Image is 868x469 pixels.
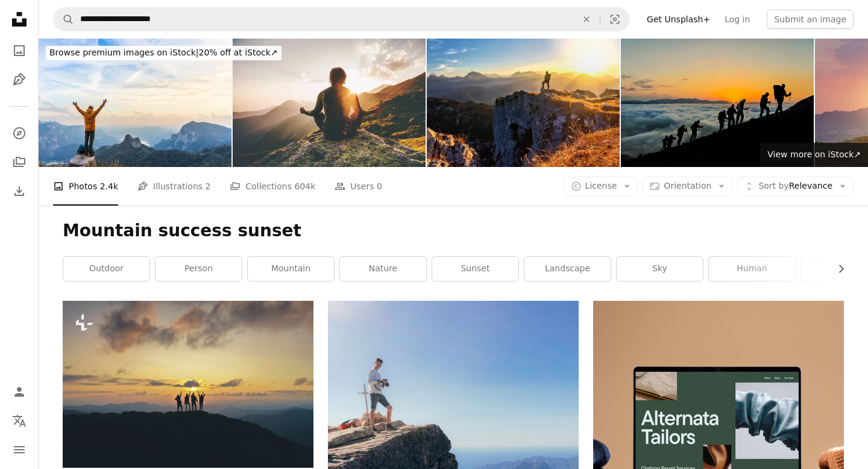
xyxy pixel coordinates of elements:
a: a man standing on a rock [328,452,579,463]
a: mountain [248,257,334,281]
span: 604k [294,180,315,193]
a: outdoor [63,257,149,281]
a: sunset [432,257,518,281]
a: Collections [7,150,31,174]
button: Menu [7,438,31,462]
a: person [156,257,242,281]
a: sky [617,257,703,281]
button: Visual search [600,8,629,31]
span: Relevance [758,180,832,192]
span: License [585,181,617,190]
a: Explore [7,121,31,145]
button: Language [7,409,31,433]
button: Orientation [643,177,732,196]
a: View more on iStock↗ [760,143,868,167]
a: Download History [7,179,31,203]
img: Silhouettes of hikers At Sunset [621,39,814,167]
button: Submit an image [767,10,854,29]
span: Orientation [664,181,711,190]
img: The four people standing on the beautiful mountain on the sunset background [63,301,313,467]
div: 20% off at iStock ↗ [46,46,281,60]
span: 2 [206,180,211,193]
button: License [564,177,638,196]
span: Browse premium images on iStock | [49,48,198,57]
a: Get Unsplash+ [640,10,717,29]
a: Browse premium images on iStock|20% off at iStock↗ [39,39,289,68]
a: Illustrations 2 [137,167,210,206]
a: landscape [524,257,611,281]
button: Clear [573,8,600,31]
a: nature [340,257,426,281]
img: Hiker Men on top of the Mountain meets the sunset [427,39,620,167]
img: Man meditating yoga at sunset mountains Travel Lifestyle relaxation emotional concept adventure s... [233,39,426,167]
button: Search Unsplash [54,8,74,31]
a: Log in [717,10,757,29]
a: Users 0 [335,167,382,206]
a: Collections 604k [230,167,315,206]
span: 0 [377,180,382,193]
img: Happy hiker with raised arms on top of the mountain [39,39,231,167]
form: Find visuals sitewide [53,7,630,31]
a: The four people standing on the beautiful mountain on the sunset background [63,379,313,389]
span: View more on iStock ↗ [767,150,861,159]
a: Photos [7,39,31,63]
a: human [709,257,795,281]
h1: Mountain success sunset [63,220,844,242]
button: Sort byRelevance [737,177,854,196]
button: scroll list to the right [830,257,844,281]
a: Log in / Sign up [7,380,31,404]
a: Illustrations [7,68,31,92]
span: Sort by [758,181,788,190]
